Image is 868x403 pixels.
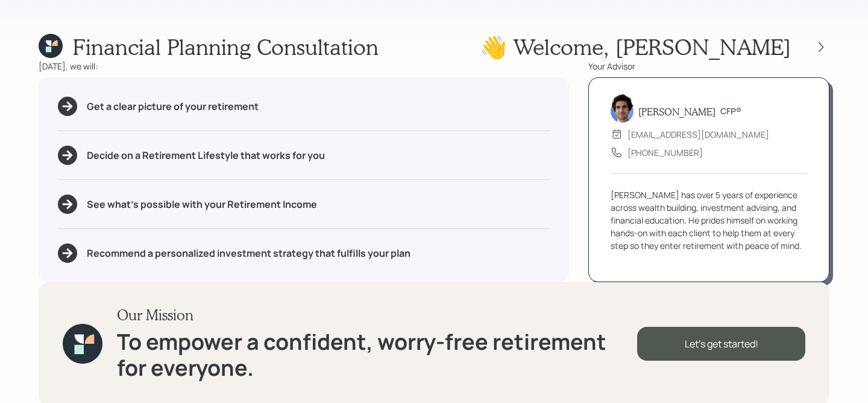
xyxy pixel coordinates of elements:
[117,306,637,324] h3: Our Mission
[87,199,317,210] h5: See what's possible with your Retirement Income
[87,150,325,161] h5: Decide on a Retirement Lifestyle that works for you
[87,248,410,259] h5: Recommend a personalized investment strategy that fulfills your plan
[637,327,805,361] div: Let's get started!
[627,146,703,159] div: [PHONE_NUMBER]
[638,106,715,117] h5: [PERSON_NAME]
[480,34,791,60] h1: 👋 Welcome , [PERSON_NAME]
[72,34,379,60] h1: Financial Planning Consultation
[588,60,829,73] div: Your Advisor
[627,128,769,141] div: [EMAIL_ADDRESS][DOMAIN_NAME]
[117,329,637,381] h1: To empower a confident, worry-free retirement for everyone.
[611,189,807,252] div: [PERSON_NAME] has over 5 years of experience across wealth building, investment advising, and fin...
[87,101,259,112] h5: Get a clear picture of your retirement
[720,106,741,117] h6: CFP®
[39,60,569,73] div: [DATE], we will:
[611,94,634,123] img: harrison-schaefer-headshot-2.png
